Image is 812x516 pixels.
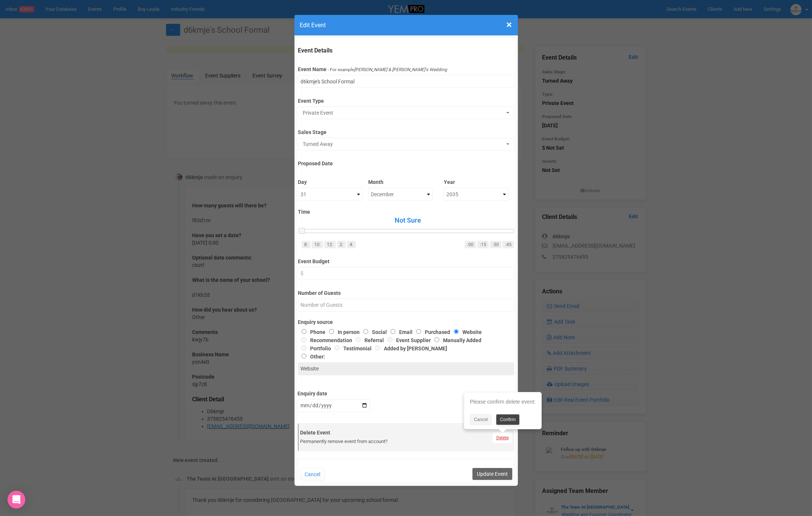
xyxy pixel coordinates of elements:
[302,241,311,248] a: 8:
[328,67,447,72] small: - For example
[298,208,514,216] label: Time
[298,47,514,55] legend: Event Details
[300,429,512,436] label: Delete Event
[298,95,514,105] label: Event Type
[298,157,514,167] label: Proposed Date
[352,337,384,343] label: Referral
[298,126,514,136] label: Sales Stage
[324,241,336,248] a: 12:
[354,67,447,72] i: [PERSON_NAME] & [PERSON_NAME]'s Wedding
[302,216,514,225] span: Not Sure
[298,352,503,360] label: Other:
[347,241,356,248] a: 4:
[503,241,514,248] a: :45
[507,19,512,31] span: ×
[312,241,323,248] a: 10:
[298,66,327,73] label: Event Name
[496,414,519,425] a: Confirm
[297,387,370,397] label: Enquiry date
[477,241,489,248] a: :15
[337,241,346,248] a: 2:
[300,468,325,481] button: Cancel
[372,345,447,351] label: Added by [PERSON_NAME]
[300,20,512,30] h4: Edit Event
[298,75,514,88] input: Event Name
[387,329,413,335] label: Email
[490,241,501,248] a: :30
[298,318,514,326] label: Enquiry source
[298,255,514,265] label: Event Budget
[493,433,512,443] a: Delete
[300,438,512,445] div: Permanently remove event from account?
[298,176,363,186] label: Day
[413,329,450,335] label: Purchased
[368,176,433,186] label: Month
[298,345,331,351] label: Portfolio
[298,287,514,297] label: Number of Guests
[444,176,509,186] label: Year
[298,337,352,343] label: Recommendation
[465,393,541,411] div: Please confirm delete event:
[7,491,25,509] div: Open Intercom Messenger
[303,109,504,117] span: Private Event
[331,345,372,351] label: Testimonial
[472,468,512,480] button: Update Event
[470,414,492,425] a: Cancel
[298,299,514,312] input: Number of Guests
[431,337,481,343] label: Manually Added
[360,329,387,335] label: Social
[303,140,504,148] span: Turned Away
[450,329,482,335] label: Website
[465,241,476,248] a: :00
[384,337,431,343] label: Event Supplier
[298,267,514,280] input: $
[298,329,325,335] label: Phone
[325,329,360,335] label: In person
